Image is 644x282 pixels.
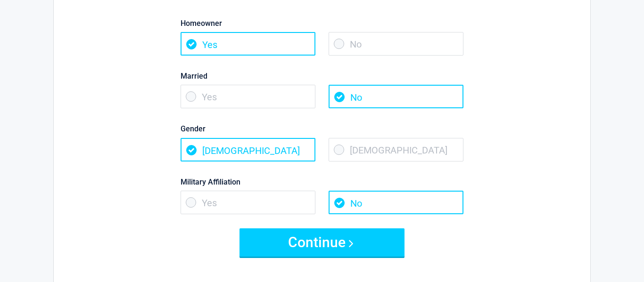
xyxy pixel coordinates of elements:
label: Military Affiliation [181,176,463,188]
span: No [329,191,463,214]
span: [DEMOGRAPHIC_DATA] [329,138,463,161]
label: Homeowner [181,17,463,30]
span: Yes [181,32,315,56]
span: Yes [181,85,315,108]
span: No [329,85,463,108]
label: Married [181,70,463,82]
button: Continue [239,228,405,257]
span: No [329,32,463,56]
span: Yes [181,191,315,214]
label: Gender [181,122,463,135]
span: [DEMOGRAPHIC_DATA] [181,138,315,161]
